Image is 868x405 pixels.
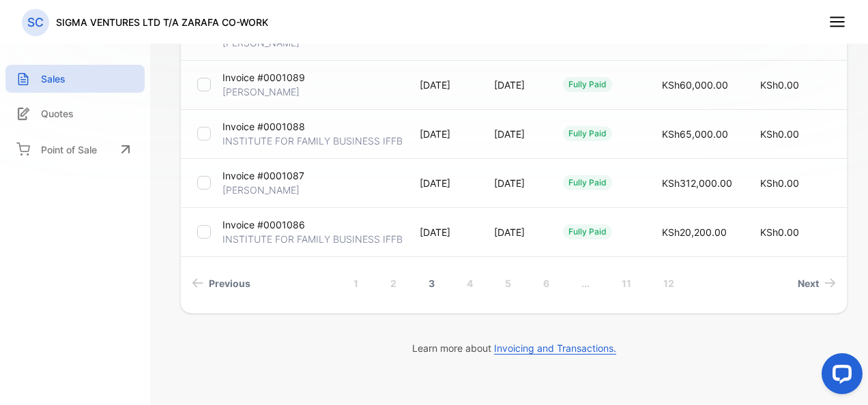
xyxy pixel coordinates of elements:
div: fully paid [563,224,612,239]
p: Invoice #0001087 [222,168,304,183]
a: Page 1 [337,271,375,296]
span: KSh20,200.00 [662,226,727,238]
a: Page 12 [647,271,691,296]
a: Jump forward [565,271,606,296]
span: KSh0.00 [760,128,799,140]
a: Page 11 [605,271,648,296]
p: Quotes [41,106,74,121]
p: [DATE] [420,127,466,141]
a: Next page [792,271,841,296]
span: KSh0.00 [760,226,799,238]
p: SIGMA VENTURES LTD T/A ZARAFA CO-WORK [56,15,268,29]
p: [PERSON_NAME] [222,183,300,197]
span: Previous [209,276,250,290]
div: fully paid [563,175,612,190]
ul: Pagination [181,271,847,296]
p: Sales [41,72,66,86]
p: [DATE] [494,225,535,239]
p: [DATE] [420,78,466,92]
span: KSh60,000.00 [662,79,728,91]
p: INSTITUTE FOR FAMILY BUSINESS IFFB [222,232,403,246]
iframe: LiveChat chat widget [811,348,868,405]
p: SC [27,14,44,31]
p: INSTITUTE FOR FAMILY BUSINESS IFFB [222,134,403,148]
span: KSh312,000.00 [662,177,732,189]
a: Previous page [186,271,256,296]
div: fully paid [563,77,612,92]
p: [PERSON_NAME] [222,85,300,99]
a: Point of Sale [5,134,145,164]
span: KSh0.00 [760,79,799,91]
p: [DATE] [420,225,466,239]
a: Quotes [5,100,145,127]
p: [DATE] [494,78,535,92]
p: [DATE] [494,176,535,190]
p: [DATE] [494,127,535,141]
span: KSh0.00 [760,177,799,189]
span: KSh65,000.00 [662,128,728,140]
span: Next [798,276,819,290]
span: Invoicing and Transactions. [494,342,616,355]
a: Page 6 [527,271,566,296]
p: [DATE] [420,176,466,190]
a: Page 5 [489,271,527,296]
a: Sales [5,65,145,93]
p: Point of Sale [41,142,97,157]
p: Invoice #0001088 [222,119,305,134]
p: Invoice #0001089 [222,70,305,85]
p: Learn more about [180,341,848,355]
a: Page 2 [374,271,413,296]
a: Page 3 is your current page [412,271,451,296]
p: Invoice #0001086 [222,217,305,232]
a: Page 4 [450,271,489,296]
div: fully paid [563,126,612,141]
